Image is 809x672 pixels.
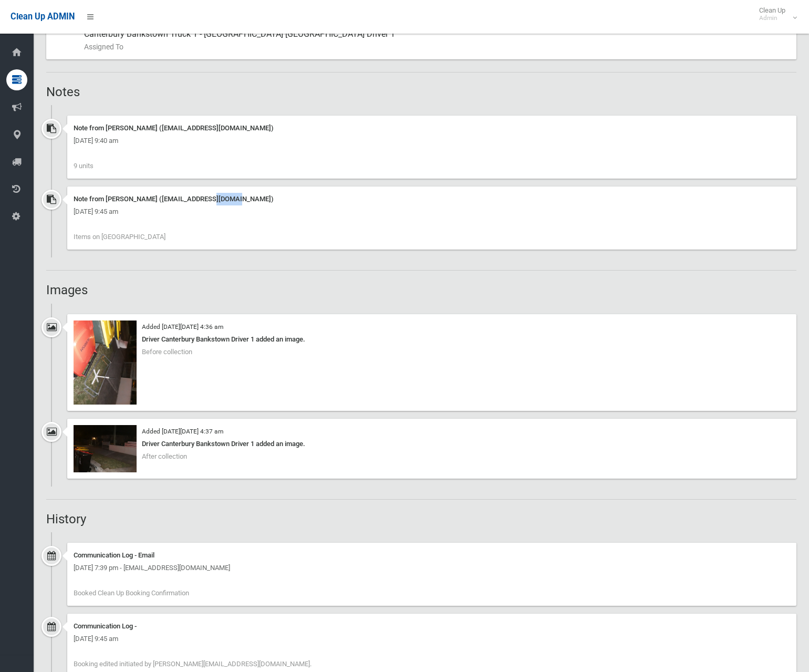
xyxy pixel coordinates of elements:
[84,22,788,59] div: Canterbury Bankstown Truck 1 - [GEOGRAPHIC_DATA] [GEOGRAPHIC_DATA] Driver 1
[74,122,790,135] div: Note from [PERSON_NAME] ([EMAIL_ADDRESS][DOMAIN_NAME])
[74,549,790,562] div: Communication Log - Email
[142,428,223,435] small: Added [DATE][DATE] 4:37 am
[46,512,796,526] h2: History
[754,6,796,22] span: Clean Up
[74,589,189,597] span: Booked Clean Up Booking Confirmation
[74,633,790,645] div: [DATE] 9:45 am
[46,283,796,297] h2: Images
[142,348,192,356] span: Before collection
[74,660,312,668] span: Booking edited initiated by [PERSON_NAME][EMAIL_ADDRESS][DOMAIN_NAME].
[74,135,790,147] div: [DATE] 9:40 am
[74,205,790,218] div: [DATE] 9:45 am
[74,620,790,633] div: Communication Log -
[74,321,137,405] img: 2025-07-1004.36.088316819597547393996.jpg
[74,562,790,574] div: [DATE] 7:39 pm - [EMAIL_ADDRESS][DOMAIN_NAME]
[46,85,796,99] h2: Notes
[74,233,165,241] span: Items on [GEOGRAPHIC_DATA]
[74,162,94,170] span: 9 units
[11,12,75,22] span: Clean Up ADMIN
[759,14,785,22] small: Admin
[74,438,790,450] div: Driver Canterbury Bankstown Driver 1 added an image.
[74,193,790,205] div: Note from [PERSON_NAME] ([EMAIL_ADDRESS][DOMAIN_NAME])
[142,323,223,330] small: Added [DATE][DATE] 4:36 am
[84,40,788,53] small: Assigned To
[74,333,790,346] div: Driver Canterbury Bankstown Driver 1 added an image.
[142,452,187,460] span: After collection
[74,425,137,472] img: 2025-07-1004.36.557429628571104167725.jpg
